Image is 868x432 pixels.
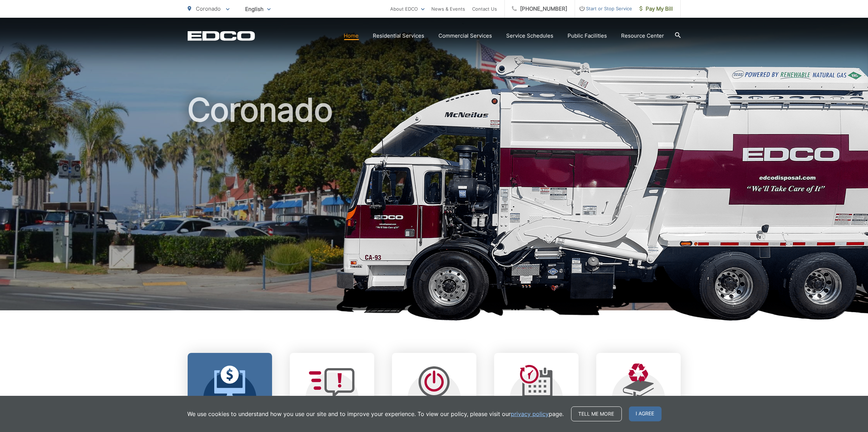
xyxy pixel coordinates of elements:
a: Contact Us [472,5,497,13]
span: English [240,3,276,15]
span: Coronado [196,5,221,12]
a: News & Events [432,5,465,13]
a: EDCD logo. Return to the homepage. [188,31,255,41]
a: Resource Center [621,32,664,40]
a: Home [344,32,359,40]
a: Commercial Services [439,32,492,40]
a: Public Facilities [568,32,607,40]
span: I agree [629,406,662,421]
p: We use cookies to understand how you use our site and to improve your experience. To view our pol... [188,410,564,418]
a: Tell me more [571,406,622,421]
h1: Coronado [188,92,681,317]
span: Pay My Bill [640,5,673,13]
a: privacy policy [511,410,549,418]
a: About EDCO [391,5,425,13]
a: Residential Services [373,32,425,40]
a: Service Schedules [507,32,554,40]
